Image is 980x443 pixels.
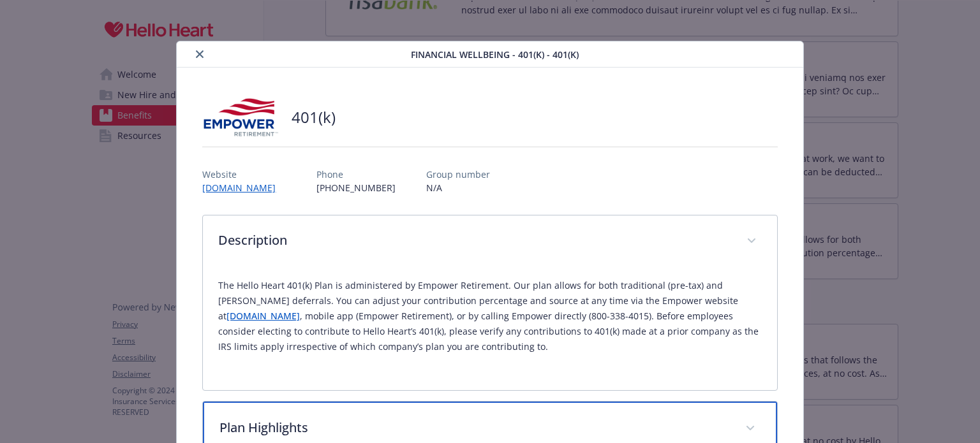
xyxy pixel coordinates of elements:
p: Description [218,231,731,250]
div: Description [203,268,776,390]
p: Group number [426,168,490,181]
p: The Hello Heart 401(k) Plan is administered by Empower Retirement. Our plan allows for both tradi... [218,278,761,354]
p: N/A [426,181,490,194]
p: [PHONE_NUMBER] [316,181,396,194]
p: Phone [316,168,396,181]
div: Description [203,215,776,268]
img: Empower Retirement [202,98,279,136]
span: Financial Wellbeing - 401(k) - 401(k) [411,48,579,61]
button: close [192,47,207,62]
p: Plan Highlights [219,418,729,437]
a: [DOMAIN_NAME] [226,310,300,322]
a: [DOMAIN_NAME] [202,182,286,194]
p: Website [202,168,286,181]
h2: 401(k) [292,106,336,128]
